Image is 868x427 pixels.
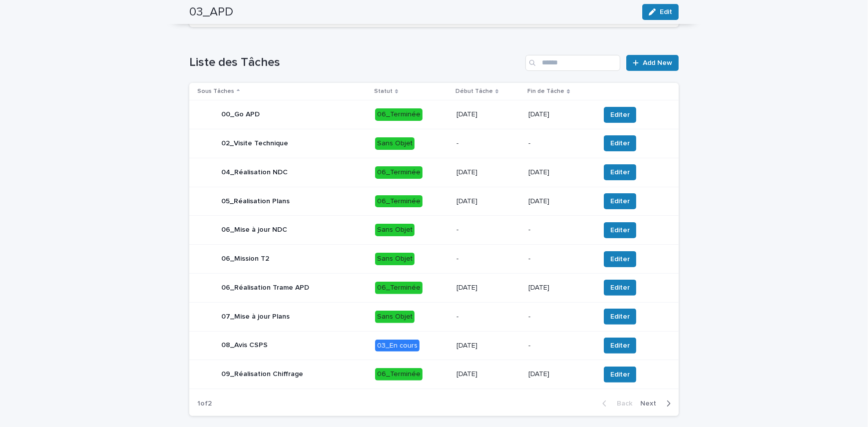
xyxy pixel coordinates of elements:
[189,302,679,331] tr: 07_Mise à jour PlansSans Objet--Editer
[610,254,630,264] span: Editer
[456,168,520,177] p: [DATE]
[528,284,592,292] p: [DATE]
[636,399,679,408] button: Next
[643,59,672,66] span: Add New
[221,197,290,206] p: 05_Réalisation Plans
[528,255,592,263] p: -
[604,222,636,238] button: Editer
[604,107,636,123] button: Editer
[604,280,636,296] button: Editer
[375,368,423,381] div: 06_Terminée
[456,197,520,206] p: [DATE]
[221,341,268,350] p: 08_Avis CSPS
[528,139,592,148] p: -
[660,8,672,15] span: Edit
[604,309,636,325] button: Editer
[456,313,520,321] p: -
[189,216,679,245] tr: 06_Mise à jour NDCSans Objet--Editer
[221,226,287,234] p: 06_Mise à jour NDC
[375,166,423,179] div: 06_Terminée
[610,225,630,235] span: Editer
[604,338,636,354] button: Editer
[456,342,520,350] p: [DATE]
[375,340,420,352] div: 03_En cours
[221,313,290,321] p: 07_Mise à jour Plans
[375,195,423,208] div: 06_Terminée
[528,168,592,177] p: [DATE]
[456,284,520,292] p: [DATE]
[610,283,630,293] span: Editer
[604,164,636,180] button: Editer
[221,110,260,119] p: 00_Go APD
[610,167,630,177] span: Editer
[527,86,564,97] p: Fin de Tâche
[189,129,679,158] tr: 02_Visite TechniqueSans Objet--Editer
[189,331,679,360] tr: 08_Avis CSPS03_En cours[DATE]-Editer
[456,110,520,119] p: [DATE]
[189,5,233,19] h2: 03_APD
[375,282,423,294] div: 06_Terminée
[610,110,630,120] span: Editer
[610,196,630,206] span: Editer
[197,86,234,97] p: Sous Tâches
[189,245,679,274] tr: 06_Mission T2Sans Objet--Editer
[375,108,423,121] div: 06_Terminée
[221,284,309,292] p: 06_Réalisation Trame APD
[189,392,220,416] p: 1 of 2
[610,312,630,322] span: Editer
[189,187,679,216] tr: 05_Réalisation Plans06_Terminée[DATE][DATE]Editer
[604,135,636,151] button: Editer
[528,342,592,350] p: -
[189,100,679,129] tr: 00_Go APD06_Terminée[DATE][DATE]Editer
[189,158,679,187] tr: 04_Réalisation NDC06_Terminée[DATE][DATE]Editer
[375,253,415,265] div: Sans Objet
[594,399,636,408] button: Back
[189,360,679,389] tr: 09_Réalisation Chiffrage06_Terminée[DATE][DATE]Editer
[604,367,636,383] button: Editer
[610,370,630,380] span: Editer
[640,400,662,407] span: Next
[221,168,288,177] p: 04_Réalisation NDC
[456,255,520,263] p: -
[642,4,679,20] button: Edit
[456,226,520,234] p: -
[611,400,632,407] span: Back
[456,139,520,148] p: -
[221,370,303,379] p: 09_Réalisation Chiffrage
[525,55,620,71] input: Search
[604,251,636,267] button: Editer
[374,86,393,97] p: Statut
[456,370,520,379] p: [DATE]
[626,55,679,71] a: Add New
[528,370,592,379] p: [DATE]
[604,193,636,209] button: Editer
[375,311,415,323] div: Sans Objet
[528,313,592,321] p: -
[221,139,288,148] p: 02_Visite Technique
[189,273,679,302] tr: 06_Réalisation Trame APD06_Terminée[DATE][DATE]Editer
[610,341,630,351] span: Editer
[528,110,592,119] p: [DATE]
[455,86,493,97] p: Début Tâche
[375,137,415,150] div: Sans Objet
[375,224,415,236] div: Sans Objet
[528,226,592,234] p: -
[528,197,592,206] p: [DATE]
[610,138,630,148] span: Editer
[221,255,269,263] p: 06_Mission T2
[189,55,521,70] h1: Liste des Tâches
